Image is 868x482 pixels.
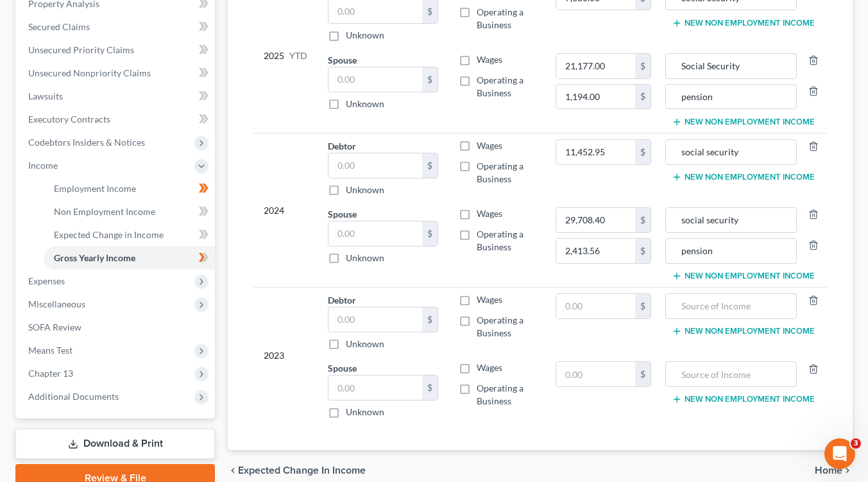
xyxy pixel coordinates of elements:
[635,140,651,164] div: $
[672,85,790,109] input: Source of Income
[54,183,136,194] span: Employment Income
[635,294,651,318] div: $
[28,137,145,148] span: Codebtors Insiders & Notices
[328,375,422,400] input: 0.00
[672,140,790,164] input: Source of Income
[477,314,523,338] span: Operating a Business
[422,307,438,332] div: $
[672,239,790,263] input: Source of Income
[346,29,384,42] label: Unknown
[328,139,356,153] label: Debtor
[28,21,90,32] span: Secured Claims
[54,229,164,240] span: Expected Change in Income
[328,153,422,178] input: 0.00
[28,44,134,55] span: Unsecured Priority Claims
[477,294,502,305] span: Wages
[346,406,384,418] label: Unknown
[477,362,502,373] span: Wages
[477,208,502,219] span: Wages
[477,74,523,98] span: Operating a Business
[556,54,635,78] input: 0.00
[228,465,366,476] button: chevron_left Expected Change in Income
[422,221,438,246] div: $
[44,200,215,223] a: Non Employment Income
[851,438,861,449] span: 3
[28,391,119,402] span: Additional Documents
[15,429,215,459] a: Download & Print
[346,338,384,350] label: Unknown
[635,362,651,386] div: $
[635,85,651,109] div: $
[635,54,651,78] div: $
[264,293,307,418] div: 2023
[556,239,635,263] input: 0.00
[44,177,215,200] a: Employment Income
[238,465,366,476] span: Expected Change in Income
[635,239,651,263] div: $
[28,90,63,101] span: Lawsuits
[28,345,72,356] span: Means Test
[672,172,815,182] button: New Non Employment Income
[328,221,422,246] input: 0.00
[672,394,815,404] button: New Non Employment Income
[28,298,85,309] span: Miscellaneous
[672,326,815,336] button: New Non Employment Income
[44,223,215,246] a: Expected Change in Income
[328,53,357,67] label: Spouse
[842,465,853,476] i: chevron_right
[28,114,110,125] span: Executory Contracts
[346,98,384,110] label: Unknown
[815,465,853,476] button: Home chevron_right
[18,316,215,339] a: SOFA Review
[54,206,155,217] span: Non Employment Income
[477,54,502,65] span: Wages
[289,49,307,62] span: YTD
[422,375,438,400] div: $
[477,228,523,252] span: Operating a Business
[328,361,357,375] label: Spouse
[556,362,635,386] input: 0.00
[672,117,815,127] button: New Non Employment Income
[672,362,790,386] input: Source of Income
[328,207,357,221] label: Spouse
[815,465,842,476] span: Home
[556,85,635,109] input: 0.00
[422,67,438,92] div: $
[824,438,855,469] iframe: Intercom live chat
[556,294,635,318] input: 0.00
[477,160,523,184] span: Operating a Business
[422,153,438,178] div: $
[346,184,384,196] label: Unknown
[28,160,58,171] span: Income
[635,208,651,232] div: $
[556,140,635,164] input: 0.00
[672,294,790,318] input: Source of Income
[556,208,635,232] input: 0.00
[18,39,215,62] a: Unsecured Priority Claims
[18,85,215,108] a: Lawsuits
[28,275,65,286] span: Expenses
[672,271,815,281] button: New Non Employment Income
[44,246,215,270] a: Gross Yearly Income
[28,67,151,78] span: Unsecured Nonpriority Claims
[328,67,422,92] input: 0.00
[477,6,523,30] span: Operating a Business
[18,108,215,131] a: Executory Contracts
[672,18,815,28] button: New Non Employment Income
[477,140,502,151] span: Wages
[477,383,523,406] span: Operating a Business
[18,62,215,85] a: Unsecured Nonpriority Claims
[28,368,73,379] span: Chapter 13
[228,465,238,476] i: chevron_left
[54,252,135,263] span: Gross Yearly Income
[28,322,81,332] span: SOFA Review
[672,54,790,78] input: Source of Income
[264,139,307,282] div: 2024
[328,307,422,332] input: 0.00
[672,208,790,232] input: Source of Income
[346,252,384,264] label: Unknown
[328,293,356,307] label: Debtor
[18,15,215,39] a: Secured Claims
